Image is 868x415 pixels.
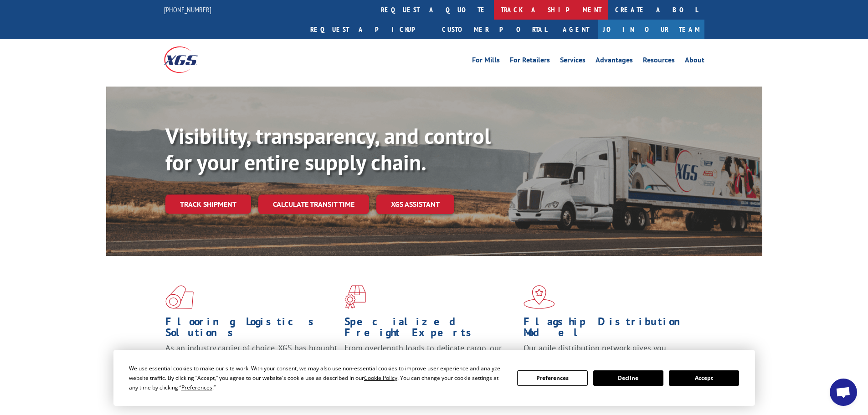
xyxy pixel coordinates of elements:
[113,350,755,406] div: Cookie Consent Prompt
[593,370,663,386] button: Decline
[510,56,550,67] a: For Retailers
[830,379,857,406] div: Open chat
[303,20,435,39] a: Request a pickup
[598,20,704,39] a: Join Our Team
[181,384,212,391] span: Preferences
[524,285,555,309] img: xgs-icon-flagship-distribution-model-red
[165,195,251,214] a: Track shipment
[344,285,366,309] img: xgs-icon-focused-on-flooring-red
[517,370,587,386] button: Preferences
[435,20,554,39] a: Customer Portal
[472,56,500,67] a: For Mills
[344,316,517,343] h1: Specialized Freight Experts
[258,195,369,214] a: Calculate transit time
[165,343,337,375] span: As an industry carrier of choice, XGS has brought innovation and dedication to flooring logistics...
[364,374,397,382] span: Cookie Policy
[376,195,454,214] a: XGS ASSISTANT
[524,316,696,343] h1: Flagship Distribution Model
[560,56,586,67] a: Services
[165,285,194,309] img: xgs-icon-total-supply-chain-intelligence-red
[524,343,691,364] span: Our agile distribution network gives you nationwide inventory management on demand.
[164,5,211,14] a: [PHONE_NUMBER]
[554,20,598,39] a: Agent
[643,56,675,67] a: Resources
[596,56,633,67] a: Advantages
[685,56,704,67] a: About
[669,370,739,386] button: Accept
[165,122,491,176] b: Visibility, transparency, and control for your entire supply chain.
[344,343,517,383] p: From overlength loads to delicate cargo, our experienced staff knows the best way to move your fr...
[129,364,506,392] div: We use essential cookies to make our site work. With your consent, we may also use non-essential ...
[165,316,338,343] h1: Flooring Logistics Solutions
